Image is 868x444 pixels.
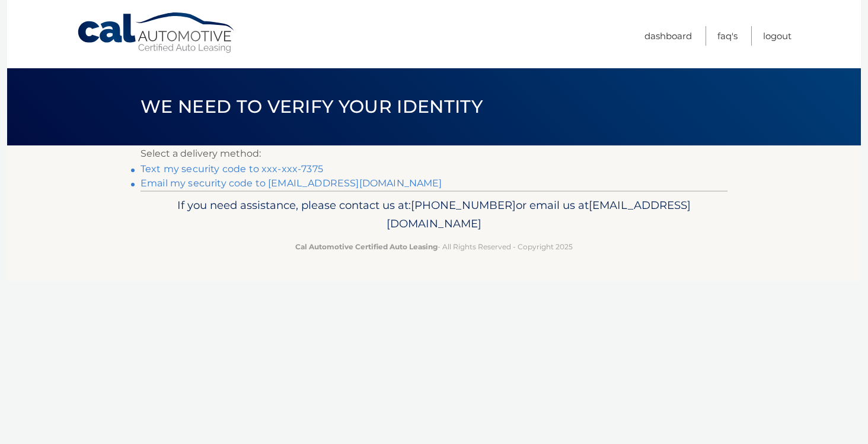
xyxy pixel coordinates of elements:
p: If you need assistance, please contact us at: or email us at [148,196,720,234]
a: Dashboard [644,26,692,46]
span: We need to verify your identity [141,96,483,118]
a: Cal Automotive [76,12,237,54]
a: FAQ's [717,26,738,46]
strong: Cal Automotive Certified Auto Leasing [295,242,438,251]
span: [PHONE_NUMBER] [411,198,516,212]
a: Logout [763,26,792,46]
p: Select a delivery method: [141,145,727,162]
p: - All Rights Reserved - Copyright 2025 [148,240,720,253]
a: Email my security code to [EMAIL_ADDRESS][DOMAIN_NAME] [141,177,442,189]
a: Text my security code to xxx-xxx-7375 [141,163,323,175]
